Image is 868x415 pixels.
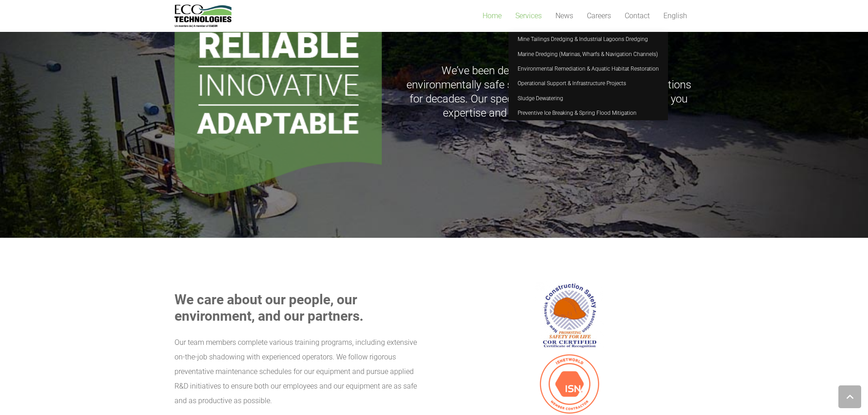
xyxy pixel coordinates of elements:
a: Marine Dredging (Marinas, Wharfs & Navigation Channels) [508,46,668,61]
a: logo_EcoTech_ASDR_RGB [175,5,231,27]
a: Back to top [838,385,861,408]
span: Marine Dredging (Marinas, Wharfs & Navigation Channels) [518,51,658,57]
span: English [663,11,687,20]
span: Contact [625,11,650,20]
span: Environmental Remediation & Aquatic Habitat Restoration [518,66,659,72]
span: Sludge Dewatering [518,95,563,102]
a: Operational Support & Infrastructure Projects [508,76,668,91]
a: Environmental Remediation & Aquatic Habitat Restoration [508,61,668,76]
p: Our team members complete various training programs, including extensive on-the-job shadowing wit... [175,335,423,408]
a: Sludge Dewatering [508,91,668,106]
span: Preventive Ice Breaking & Spring Flood Mitigation [518,110,637,116]
span: Operational Support & Infrastructure Projects [518,80,626,87]
span: Services [515,11,542,20]
a: Mine Tailings Dredging & Industrial Lagoons Dredging [508,32,668,46]
a: Preventive Ice Breaking & Spring Flood Mitigation [508,106,668,120]
span: Careers [587,11,611,20]
span: Home [483,11,502,20]
strong: We care about our people, our environment, and our partners. [175,292,364,324]
span: News [555,11,573,20]
span: Mine Tailings Dredging & Industrial Lagoons Dredging [518,36,648,42]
